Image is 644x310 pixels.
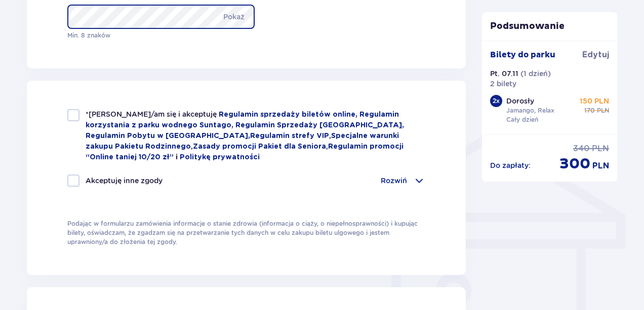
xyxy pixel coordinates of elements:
p: 150 PLN [580,96,609,106]
p: , , , [86,109,425,162]
a: Regulamin sprzedaży biletów online, [219,111,359,118]
p: Cały dzień [506,115,538,124]
span: Edytuj [582,49,609,60]
span: PLN [592,143,609,154]
span: *[PERSON_NAME]/am się i akceptuję [86,110,219,118]
p: Dorosły [506,96,534,106]
p: Min. 8 znaków [67,31,255,40]
p: 2 bilety [490,79,516,89]
div: 2 x [490,95,502,107]
p: Akceptuję inne zgody [86,176,163,186]
a: Regulamin Pobytu w [GEOGRAPHIC_DATA], [86,132,250,140]
a: Politykę prywatności [180,154,260,161]
p: Podając w formularzu zamówienia informacje o stanie zdrowia (informacja o ciąży, o niepełnosprawn... [67,219,425,247]
span: 170 [584,106,595,115]
p: Do zapłaty : [490,160,531,170]
p: ( 1 dzień ) [520,68,551,79]
p: Podsumowanie [482,20,618,32]
p: Bilety do parku [490,49,555,60]
a: Regulamin strefy VIP [250,132,329,140]
a: Zasady promocji Pakiet dla Seniora [193,143,326,150]
span: 300 [559,154,590,174]
span: PLN [592,160,609,171]
p: Jamango, Relax [506,106,554,115]
span: i [176,154,180,161]
span: 340 [573,143,590,154]
p: Rozwiń [381,176,407,186]
a: Regulamin Sprzedaży [GEOGRAPHIC_DATA], [235,122,404,129]
span: PLN [597,106,609,115]
p: Pokaż [223,5,245,29]
p: Pt. 07.11 [490,68,518,79]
